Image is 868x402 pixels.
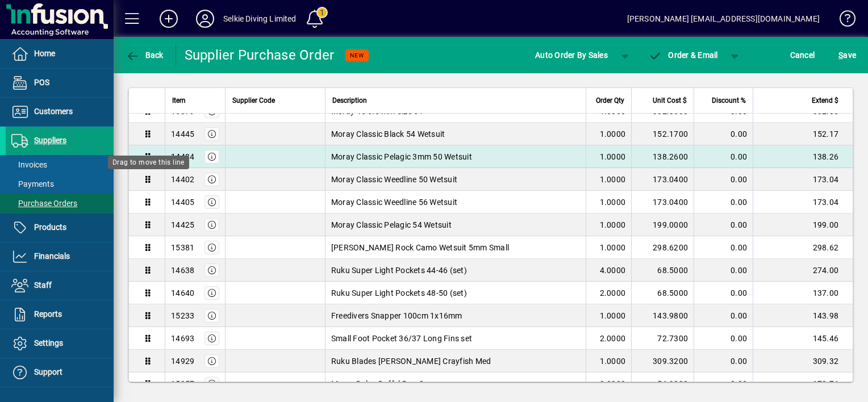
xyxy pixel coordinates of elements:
[838,51,843,60] span: S
[151,9,187,29] button: Add
[11,179,54,189] span: Payments
[6,329,114,358] a: Settings
[753,372,853,395] td: 170.76
[6,155,114,174] a: Invoices
[331,128,445,140] span: Moray Classic Black 54 Wetsuit
[171,242,194,253] div: 15381
[694,372,753,395] td: 0.00
[753,350,853,372] td: 309.32
[586,145,631,168] td: 1.0000
[586,282,631,304] td: 2.0000
[631,213,694,236] td: 199.0000
[34,367,62,376] span: Support
[34,107,73,116] span: Customers
[586,213,631,236] td: 1.0000
[694,327,753,350] td: 0.00
[6,40,114,68] a: Home
[6,213,114,242] a: Products
[171,219,194,231] div: 14425
[596,94,624,107] span: Order Qty
[631,282,694,304] td: 68.5000
[586,327,631,350] td: 2.0000
[694,282,753,304] td: 0.00
[753,168,853,191] td: 173.04
[34,223,66,232] span: Products
[631,350,694,372] td: 309.3200
[6,242,114,271] a: Financials
[171,196,194,208] div: 14405
[631,259,694,282] td: 68.5000
[694,350,753,372] td: 0.00
[586,372,631,395] td: 3.0000
[838,46,856,64] span: ave
[586,123,631,145] td: 1.0000
[694,213,753,236] td: 0.00
[171,310,194,321] div: 15233
[11,199,77,208] span: Purchase Orders
[331,242,509,253] span: [PERSON_NAME] Rock Camo Wetsuit 5mm Small
[6,174,114,194] a: Payments
[631,191,694,213] td: 173.0400
[753,236,853,259] td: 298.62
[753,259,853,282] td: 274.00
[753,213,853,236] td: 199.00
[790,46,815,64] span: Cancel
[694,236,753,259] td: 0.00
[223,10,297,28] div: Selkie Diving Limited
[631,304,694,327] td: 143.9800
[694,123,753,145] td: 0.00
[331,265,467,276] span: Ruku Super Light Pockets 44-46 (set)
[694,259,753,282] td: 0.00
[631,372,694,395] td: 56.9200
[34,309,62,319] span: Reports
[586,168,631,191] td: 1.0000
[712,94,746,107] span: Discount %
[631,145,694,168] td: 138.2600
[171,128,194,140] div: 14445
[6,271,114,300] a: Staff
[171,265,194,276] div: 14638
[232,94,275,107] span: Supplier Code
[753,282,853,304] td: 137.00
[331,174,457,185] span: Moray Classic Weedline 50 Wetsuit
[126,51,164,60] span: Back
[331,310,462,321] span: Freedivers Snapper 100cm 1x16mm
[529,45,614,65] button: Auto Order By Sales
[653,94,687,107] span: Unit Cost $
[331,333,472,344] span: Small Foot Pocket 36/37 Long Fins set
[631,327,694,350] td: 72.7300
[535,46,608,64] span: Auto Order By Sales
[331,219,452,231] span: Moray Classic Pelagic 54 Wetsuit
[172,94,186,107] span: Item
[586,304,631,327] td: 1.0000
[694,168,753,191] td: 0.00
[34,78,49,87] span: POS
[694,304,753,327] td: 0.00
[34,280,52,290] span: Staff
[694,191,753,213] td: 0.00
[114,45,176,65] app-page-header-button: Back
[6,98,114,126] a: Customers
[34,338,63,347] span: Settings
[331,287,467,299] span: Ruku Super Light Pockets 48-50 (set)
[171,174,194,185] div: 14402
[627,10,820,28] div: [PERSON_NAME] [EMAIL_ADDRESS][DOMAIN_NAME]
[11,160,47,169] span: Invoices
[185,46,335,64] div: Supplier Purchase Order
[332,94,367,107] span: Description
[6,300,114,329] a: Reports
[6,358,114,387] a: Support
[643,45,724,65] button: Order & Email
[331,151,472,162] span: Moray Classic Pelagic 3mm 50 Wetsuit
[171,333,194,344] div: 14693
[350,52,364,59] span: NEW
[171,378,194,390] div: 15357
[6,194,114,213] a: Purchase Orders
[753,191,853,213] td: 173.04
[331,196,457,208] span: Moray Classic Weedline 56 Wetsuit
[586,236,631,259] td: 1.0000
[694,145,753,168] td: 0.00
[753,304,853,327] td: 143.98
[787,45,818,65] button: Cancel
[34,252,70,261] span: Financials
